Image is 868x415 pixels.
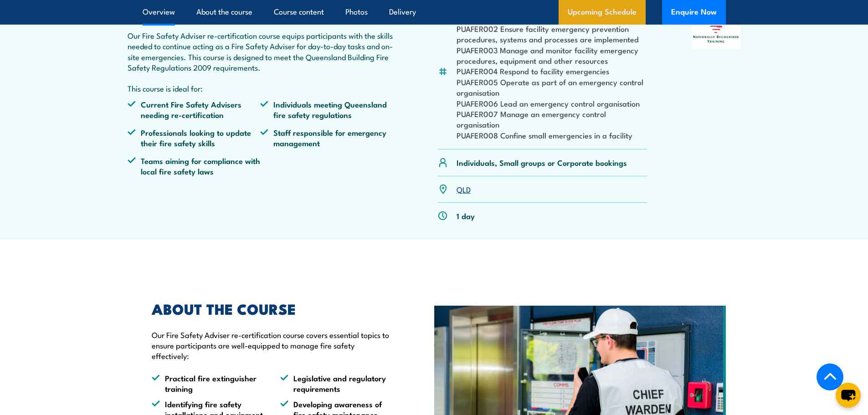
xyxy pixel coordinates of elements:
p: 1 day [457,210,475,221]
h2: ABOUT THE COURSE [152,302,392,315]
li: PUAFER008 Confine small emergencies in a facility [457,130,647,140]
li: Practical fire extinguisher training [152,373,264,394]
li: PUAFER003 Manage and monitor facility emergency procedures, equipment and other resources [457,45,647,66]
li: Individuals meeting Queensland fire safety regulations [260,99,393,120]
li: Teams aiming for compliance with local fire safety laws [128,155,261,177]
p: Our Fire Safety Adviser re-certification course equips participants with the skills needed to con... [128,30,394,73]
li: PUAFER007 Manage an emergency control organisation [457,108,647,130]
button: chat-button [836,383,861,408]
p: Our Fire Safety Adviser re-certification course covers essential topics to ensure participants ar... [152,329,392,361]
li: PUAFER005 Operate as part of an emergency control organisation [457,77,647,98]
li: PUAFER004 Respond to facility emergencies [457,66,647,76]
li: PUAFER006 Lead an emergency control organisation [457,98,647,108]
li: Current Fire Safety Advisers needing re-certification [128,99,261,120]
li: Professionals looking to update their fire safety skills [128,127,261,149]
a: QLD [457,184,471,195]
li: Legislative and regulatory requirements [280,373,392,394]
p: This course is ideal for: [128,83,394,93]
li: Staff responsible for emergency management [260,127,393,149]
p: Individuals, Small groups or Corporate bookings [457,157,627,168]
li: PUAFER002 Ensure facility emergency prevention procedures, systems and processes are implemented [457,23,647,45]
img: Nationally Recognised Training logo. [692,3,741,49]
